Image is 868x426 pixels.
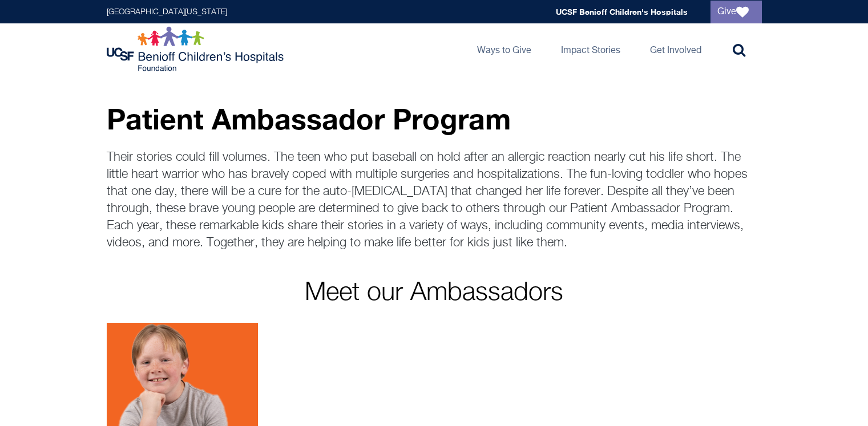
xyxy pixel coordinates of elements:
[107,280,762,306] p: Meet our Ambassadors
[468,23,540,75] a: Ways to Give
[107,8,227,16] a: [GEOGRAPHIC_DATA][US_STATE]
[107,26,286,72] img: Logo for UCSF Benioff Children's Hospitals Foundation
[552,23,629,75] a: Impact Stories
[107,103,762,135] p: Patient Ambassador Program
[641,23,710,75] a: Get Involved
[710,1,762,23] a: Give
[556,7,688,17] a: UCSF Benioff Children's Hospitals
[107,149,762,251] p: Their stories could fill volumes. The teen who put baseball on hold after an allergic reaction ne...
